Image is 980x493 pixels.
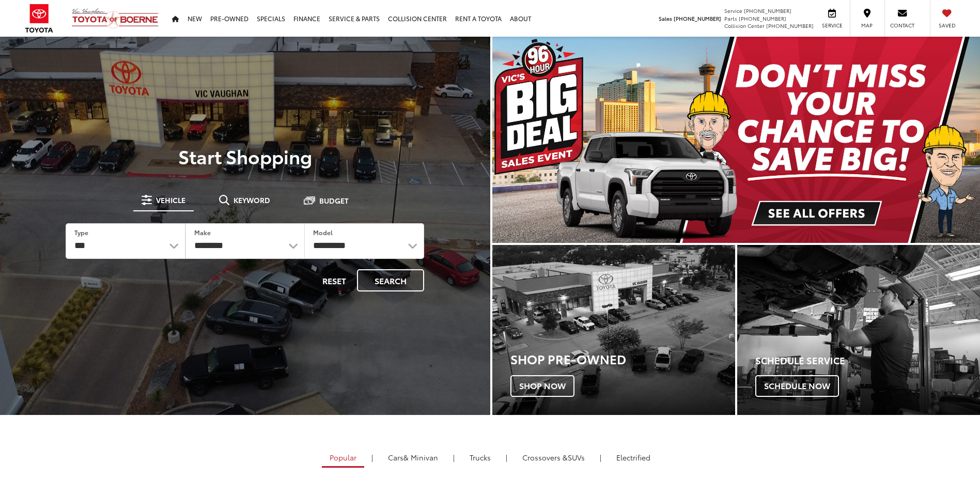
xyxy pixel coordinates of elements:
a: Popular [322,449,364,468]
span: Budget [319,197,349,204]
span: Service [724,7,742,14]
li: | [369,452,376,463]
h4: Schedule Service [755,356,980,366]
div: Toyota [492,245,735,415]
span: Saved [936,22,958,29]
span: Contact [890,22,914,29]
p: Start Shopping [43,146,447,166]
span: Map [855,22,878,29]
span: [PHONE_NUMBER] [766,22,814,29]
span: Parts [724,14,737,22]
label: Model [313,228,333,237]
span: Keyword [234,196,270,204]
img: Vic Vaughan Toyota of Boerne [71,8,159,29]
span: & Minivan [403,452,438,463]
span: Schedule Now [755,375,839,397]
a: SUVs [515,449,593,466]
label: Type [74,228,88,237]
div: Toyota [737,245,980,415]
span: Vehicle [156,196,185,204]
button: Reset [314,269,355,291]
span: Collision Center [724,22,765,29]
span: Service [820,22,844,29]
label: Make [194,228,211,237]
span: [PHONE_NUMBER] [674,14,721,22]
span: Sales [659,14,672,22]
a: Trucks [462,449,499,466]
li: | [450,452,457,463]
a: Shop Pre-Owned Shop Now [492,245,735,415]
span: Shop Now [510,375,574,397]
span: Crossovers & [522,452,568,463]
span: [PHONE_NUMBER] [744,7,791,14]
a: Cars [380,449,446,466]
span: [PHONE_NUMBER] [739,14,786,22]
a: Electrified [609,449,658,466]
h3: Shop Pre-Owned [510,352,735,365]
a: Schedule Service Schedule Now [737,245,980,415]
button: Search [357,269,424,291]
li: | [597,452,604,463]
li: | [503,452,510,463]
